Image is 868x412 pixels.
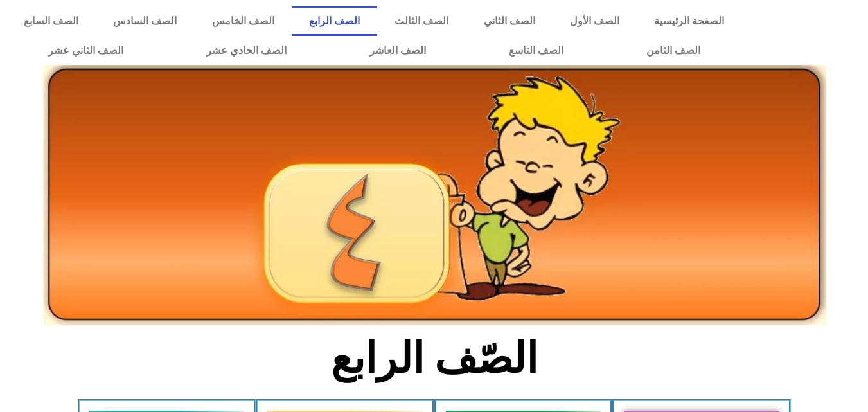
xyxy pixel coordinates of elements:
a: الصف السادس [96,6,194,36]
a: الصف الرابع [292,6,377,36]
a: الصف الأول [553,6,637,36]
a: الصف السابع [6,6,96,36]
a: الصف العاشر [328,36,467,66]
a: الصف الخامس [195,6,292,36]
a: الصفحة الرئيسية [637,6,741,36]
a: الصف الثاني [466,6,553,36]
a: الصف الثالث [377,6,466,36]
a: الصف التاسع [467,36,605,66]
a: الصف الحادي عشر [164,36,328,66]
a: الصف الثاني عشر [6,36,164,66]
h2: الصّف الرابع [222,334,646,384]
a: الصف الثامن [605,36,741,66]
